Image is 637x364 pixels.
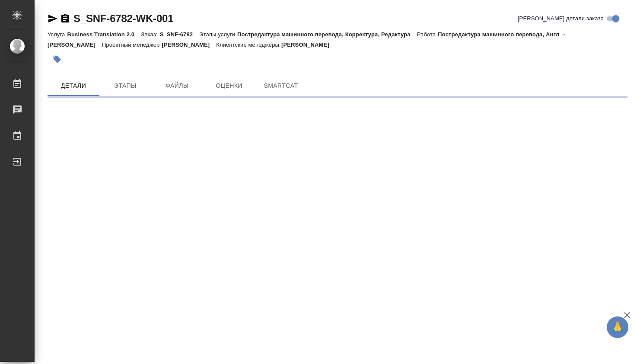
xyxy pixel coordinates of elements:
span: Файлы [156,80,198,91]
p: S_SNF-6782 [160,31,200,38]
p: Постредактура машинного перевода, Корректура, Редактура [237,31,417,38]
span: SmartCat [260,80,302,91]
p: Этапы услуги [199,31,237,38]
span: [PERSON_NAME] детали заказа [518,14,604,23]
p: Клиентские менеджеры [216,42,281,48]
span: Детали [53,80,94,91]
p: Работа [417,31,438,38]
button: Скопировать ссылку [60,13,70,24]
button: Добавить тэг [48,50,67,69]
p: [PERSON_NAME] [162,42,216,48]
p: Заказ: [141,31,159,38]
span: Оценки [208,80,250,91]
span: Этапы [105,80,146,91]
span: 🙏 [610,318,625,336]
p: [PERSON_NAME] [281,42,336,48]
button: Скопировать ссылку для ЯМессенджера [48,13,58,24]
a: S_SNF-6782-WK-001 [73,13,173,24]
p: Услуга [48,31,67,38]
p: Business Translation 2.0 [67,31,141,38]
button: 🙏 [607,316,628,338]
p: Проектный менеджер [102,42,162,48]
